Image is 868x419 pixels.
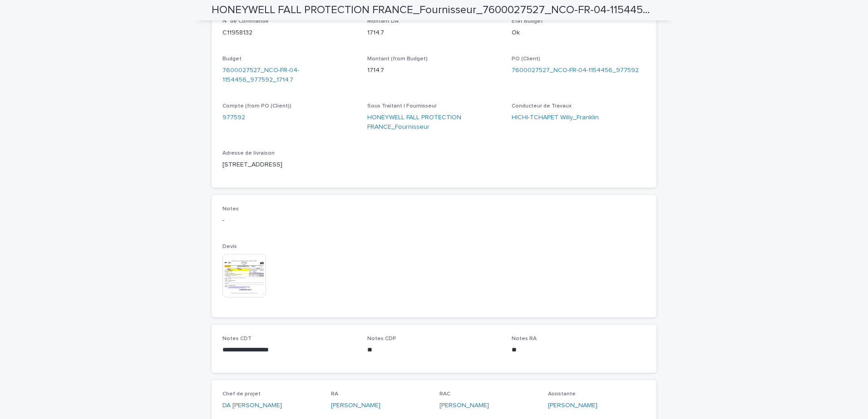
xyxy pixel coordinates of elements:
span: PO (Client) [512,56,540,62]
span: Devis [222,244,237,249]
p: Ok [512,28,646,38]
a: 977592 [222,113,245,122]
p: [STREET_ADDRESS] [222,160,356,170]
span: RA [331,391,338,397]
p: C11958132 [222,28,356,38]
a: HICHI-TCHAPET Willy_Franklin [512,113,599,122]
span: Notes [222,206,239,212]
a: [PERSON_NAME] [548,401,597,410]
span: Montant (from Budget) [367,56,428,62]
span: Chef de projet [222,391,261,397]
a: 7600027527_NCO-FR-04-1154456_977592 [512,66,639,75]
span: Assistante [548,391,576,397]
span: Conducteur de Travaux [512,103,572,109]
a: DA [PERSON_NAME] [222,401,282,410]
p: 1714.7 [367,28,501,38]
span: Montant DA [367,19,399,24]
a: 7600027527_NCO-FR-04-1154456_977592_1714.7 [222,66,356,85]
span: Sous Traitant | Fournisseur [367,103,437,109]
span: Budget [222,56,242,62]
span: Compte (from PO (Client)) [222,103,291,109]
h2: HONEYWELL FALL PROTECTION FRANCE_Fournisseur_7600027527_NCO-FR-04-1154456_977592_1714.7_1714.7 [212,4,653,17]
p: - [222,216,646,225]
span: N° de Commande [222,19,269,24]
a: [PERSON_NAME] [439,401,489,410]
a: HONEYWELL FALL PROTECTION FRANCE_Fournisseur [367,113,501,132]
p: 1714.7 [367,66,501,75]
span: Notes RA [512,336,537,341]
span: Notes CDP [367,336,396,341]
a: [PERSON_NAME] [331,401,380,410]
span: Notes CDT [222,336,252,341]
span: RAC [439,391,450,397]
span: Etat Budget [512,19,543,24]
span: Adresse de livraison [222,151,275,156]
